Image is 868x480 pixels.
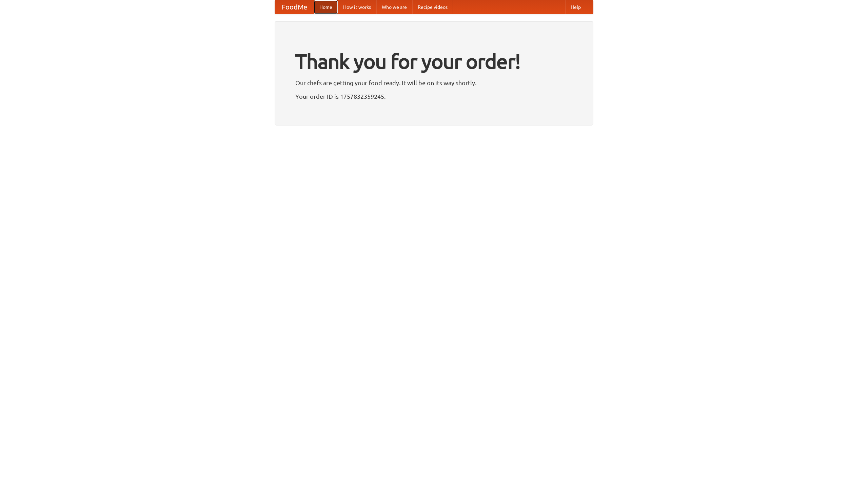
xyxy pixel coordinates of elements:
[412,0,453,14] a: Recipe videos
[376,0,412,14] a: Who we are
[314,0,338,14] a: Home
[338,0,376,14] a: How it works
[295,91,573,101] p: Your order ID is 1757832359245.
[295,78,573,88] p: Our chefs are getting your food ready. It will be on its way shortly.
[565,0,586,14] a: Help
[295,45,573,78] h1: Thank you for your order!
[275,0,314,14] a: FoodMe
